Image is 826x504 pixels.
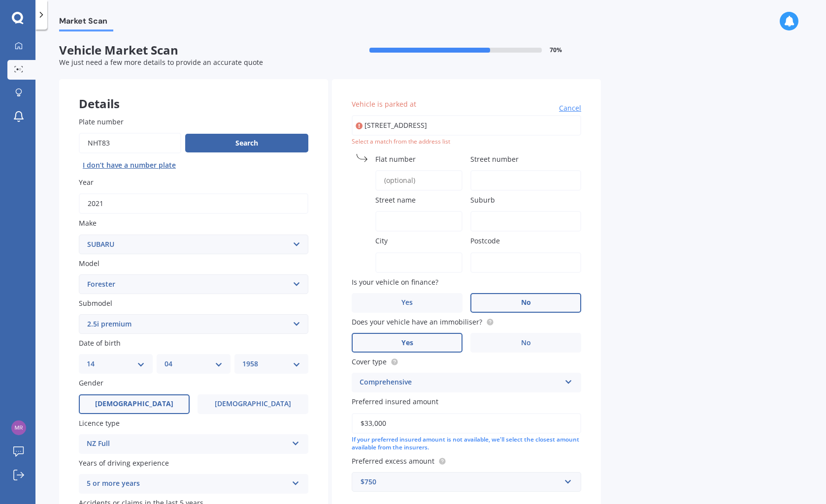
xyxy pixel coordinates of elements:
span: [DEMOGRAPHIC_DATA] [215,400,291,408]
span: Preferred insured amount [352,397,438,407]
span: Preferred excess amount [352,456,434,466]
span: Plate number [79,117,124,126]
span: Street number [470,154,519,164]
span: Vehicle is parked at [352,99,416,109]
span: Make [79,219,97,228]
div: 5 or more years [87,478,288,490]
span: 70 % [550,47,562,54]
span: Gender [79,379,103,388]
div: Details [59,79,328,109]
span: Model [79,259,99,268]
span: Market Scan [59,16,113,30]
span: Yes [401,339,413,347]
span: Cancel [559,103,581,113]
span: Date of birth [79,338,121,348]
span: No [521,298,531,307]
span: City [375,237,388,246]
input: Enter address [352,115,581,136]
span: Is your vehicle on finance? [352,277,438,287]
span: Suburb [470,195,495,205]
span: [DEMOGRAPHIC_DATA] [95,400,173,408]
span: Does your vehicle have an immobiliser? [352,317,482,326]
img: b61f6cafb003e4d560a6bb65fd6be690 [11,420,26,435]
div: Select a match from the address list [352,138,581,146]
span: No [521,339,531,347]
span: Street name [375,195,416,205]
span: Flat number [375,154,416,164]
input: (optional) [375,170,463,191]
span: Vehicle Market Scan [59,43,330,58]
input: YYYY [79,193,308,214]
span: Year [79,178,94,187]
button: I don’t have a number plate [79,157,180,173]
button: Search [185,134,308,152]
span: Years of driving experience [79,458,169,468]
div: If your preferred insured amount is not available, we'll select the closest amount available from... [352,436,581,452]
div: NZ Full [87,438,288,450]
span: Yes [401,298,413,307]
div: $750 [361,476,561,487]
span: Licence type [79,418,120,428]
span: We just need a few more details to provide an accurate quote [59,58,263,67]
input: Enter amount [352,413,581,434]
input: Enter plate number [79,133,181,153]
span: Cover type [352,357,387,366]
span: Submodel [79,298,112,308]
span: Postcode [470,237,500,246]
div: Comprehensive [360,377,561,388]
